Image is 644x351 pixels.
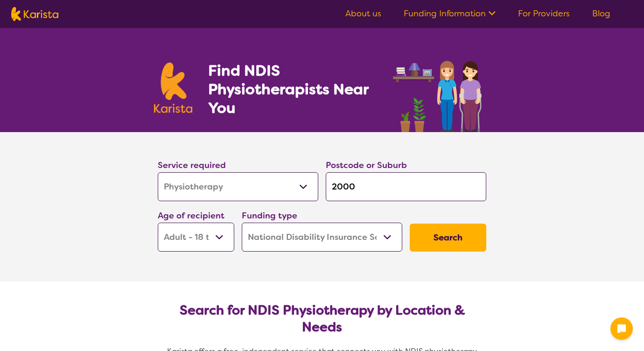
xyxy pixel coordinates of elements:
label: Funding type [242,210,297,221]
label: Age of recipient [158,210,224,221]
label: Postcode or Suburb [326,160,407,171]
img: physiotherapy [390,50,490,132]
label: Service required [158,160,226,171]
input: Type [326,172,486,201]
a: Funding Information [404,8,496,19]
a: For Providers [518,8,570,19]
button: Search [410,224,486,252]
a: About us [345,8,381,19]
a: Blog [592,8,610,19]
img: Karista logo [154,63,192,113]
img: Karista logo [11,7,58,21]
h1: Find NDIS Physiotherapists Near You [208,61,381,117]
h2: Search for NDIS Physiotherapy by Location & Needs [165,302,479,336]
